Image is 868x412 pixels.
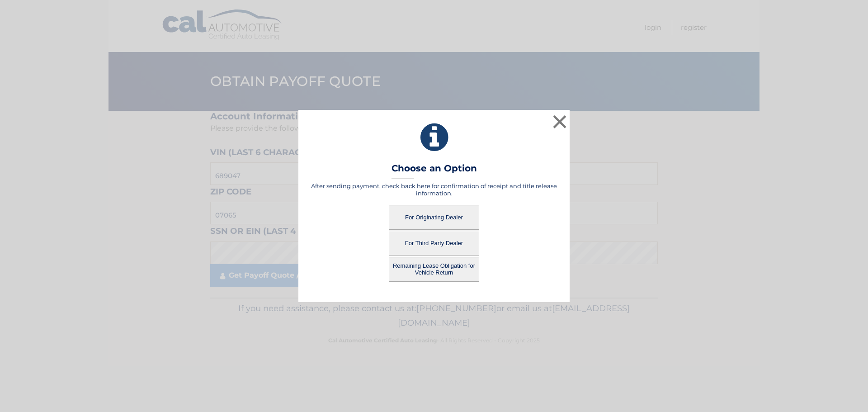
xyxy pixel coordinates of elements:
button: Remaining Lease Obligation for Vehicle Return [389,257,479,282]
button: × [551,113,569,131]
button: For Originating Dealer [389,205,479,230]
h5: After sending payment, check back here for confirmation of receipt and title release information. [310,182,558,197]
h3: Choose an Option [392,163,477,179]
button: For Third Party Dealer [389,231,479,256]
